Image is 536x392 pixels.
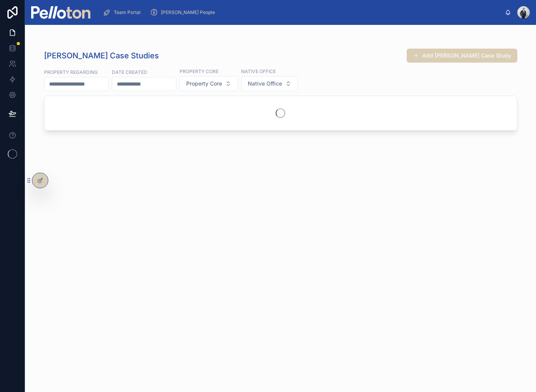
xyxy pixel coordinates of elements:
[44,50,159,61] h1: [PERSON_NAME] Case Studies
[97,4,505,21] div: scrollable content
[241,76,298,91] button: Select Button
[161,9,215,16] span: [PERSON_NAME] People
[100,5,146,19] a: Team Portal
[180,68,219,75] label: Property Core
[112,68,147,75] label: Date Created
[31,6,90,19] img: App logo
[114,9,141,16] span: Team Portal
[148,5,220,19] a: [PERSON_NAME] People
[407,49,517,63] button: Add [PERSON_NAME] Case Study
[44,68,98,75] label: Property Regarding
[180,76,238,91] button: Select Button
[241,68,276,75] label: Native Office
[186,80,222,87] span: Property Core
[248,80,282,87] span: Native Office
